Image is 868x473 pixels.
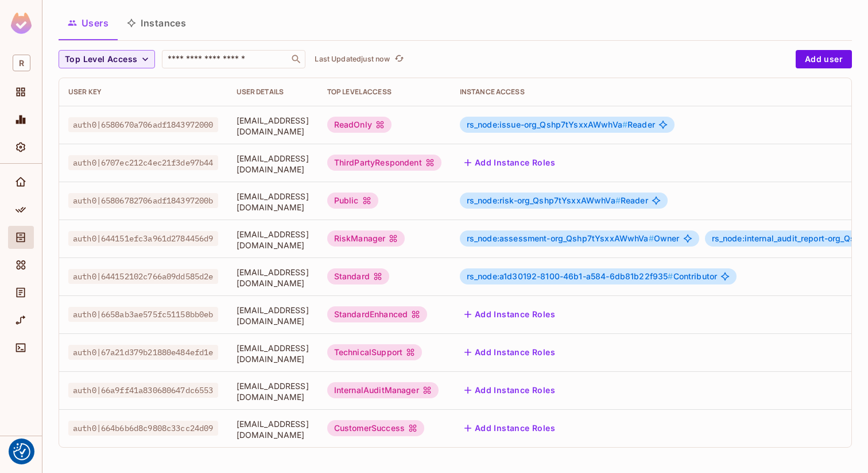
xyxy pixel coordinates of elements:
span: R [13,55,30,71]
div: Audit Log [8,281,34,304]
div: User Key [68,87,218,97]
div: Help & Updates [8,443,34,466]
button: Add user [796,50,852,68]
button: Add Instance Roles [460,305,560,324]
span: [EMAIL_ADDRESS][DOMAIN_NAME] [237,191,309,213]
span: auth0|6658ab3ae575fc51158bb0eb [68,307,218,322]
div: RiskManager [327,230,405,247]
div: Top Level Access [327,87,441,97]
button: refresh [392,52,406,66]
div: Connect [8,336,34,359]
div: Standard [327,268,389,284]
span: auth0|66a9ff41a830680647dc6553 [68,383,218,398]
div: TechnicalSupport [327,344,422,360]
span: rs_node:a1d30192-8100-46b1-a584-6db81b22f935 [467,271,673,281]
span: Owner [467,234,680,243]
div: Monitoring [8,108,34,131]
span: [EMAIL_ADDRESS][DOMAIN_NAME] [237,380,309,402]
span: auth0|644151efc3a961d2784456d9 [68,231,218,246]
div: Directory [8,226,34,249]
div: URL Mapping [8,309,34,332]
span: [EMAIL_ADDRESS][DOMAIN_NAME] [237,229,309,251]
span: # [668,271,673,281]
span: auth0|6580670a706adf1843972000 [68,117,218,132]
span: auth0|644152102c766a09dd585d2e [68,269,218,284]
span: # [615,195,621,205]
button: Add Instance Roles [460,343,560,362]
p: Last Updated just now [315,55,390,64]
div: User Details [237,87,309,97]
button: Add Instance Roles [460,153,560,172]
span: Click to refresh data [390,52,406,66]
span: # [649,233,654,243]
button: Add Instance Roles [460,419,560,437]
div: Settings [8,136,34,159]
div: Workspace: risksmart [8,50,34,76]
div: InternalAuditManager [327,382,439,398]
div: ReadOnly [327,117,392,133]
span: [EMAIL_ADDRESS][DOMAIN_NAME] [237,343,309,364]
div: Public [327,193,378,209]
span: auth0|664b6b6d8c9808c33cc24d09 [68,421,218,436]
span: Contributor [467,272,717,281]
img: SReyMgAAAABJRU5ErkJggg== [11,13,32,34]
span: [EMAIL_ADDRESS][DOMAIN_NAME] [237,418,309,440]
span: [EMAIL_ADDRESS][DOMAIN_NAME] [237,153,309,175]
span: Reader [467,196,648,205]
div: Elements [8,253,34,276]
div: Projects [8,80,34,103]
div: ThirdPartyRespondent [327,155,441,171]
span: rs_node:risk-org_Qshp7tYsxxAWwhVa [467,195,621,205]
span: auth0|67a21d379b21880e484efd1e [68,345,218,360]
span: [EMAIL_ADDRESS][DOMAIN_NAME] [237,115,309,137]
span: rs_node:assessment-org_Qshp7tYsxxAWwhVa [467,233,654,243]
div: StandardEnhanced [327,306,427,322]
button: Top Level Access [59,50,155,68]
span: [EMAIL_ADDRESS][DOMAIN_NAME] [237,305,309,326]
button: Consent Preferences [13,443,30,460]
button: Instances [118,9,195,37]
span: [EMAIL_ADDRESS][DOMAIN_NAME] [237,267,309,289]
div: Policy [8,198,34,221]
div: CustomerSuccess [327,420,424,436]
span: Reader [467,120,655,129]
button: Add Instance Roles [460,381,560,399]
span: rs_node:issue-org_Qshp7tYsxxAWwhVa [467,120,627,129]
button: Users [59,9,118,37]
span: auth0|65806782706adf184397200b [68,193,218,208]
span: Top Level Access [65,52,137,67]
div: Home [8,171,34,194]
span: refresh [394,53,404,65]
span: # [622,120,627,129]
img: Revisit consent button [13,443,30,460]
span: auth0|6707ec212c4ec21f3de97b44 [68,155,218,170]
